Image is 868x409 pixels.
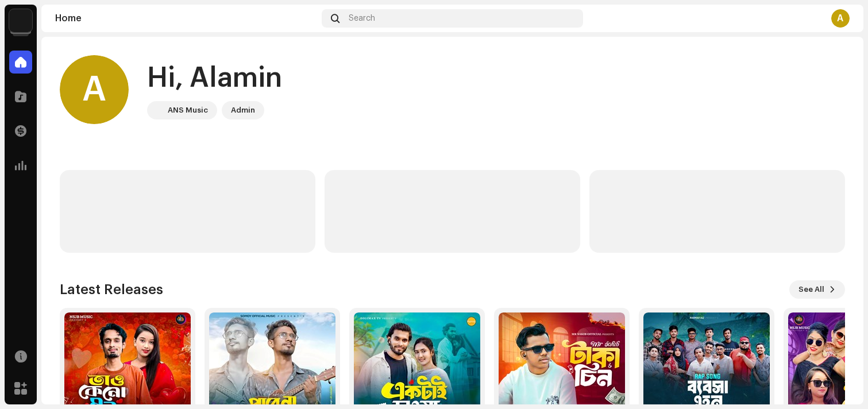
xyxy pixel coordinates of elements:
[789,280,845,299] button: See All
[55,14,317,23] div: Home
[60,280,163,299] h3: Latest Releases
[831,9,850,28] div: A
[168,103,208,117] div: ANS Music
[149,103,163,117] img: bb356b9b-6e90-403f-adc8-c282c7c2e227
[147,60,282,97] div: Hi, Alamin
[60,55,129,124] div: A
[798,278,824,301] span: See All
[349,14,375,23] span: Search
[9,9,32,32] img: bb356b9b-6e90-403f-adc8-c282c7c2e227
[231,103,255,117] div: Admin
